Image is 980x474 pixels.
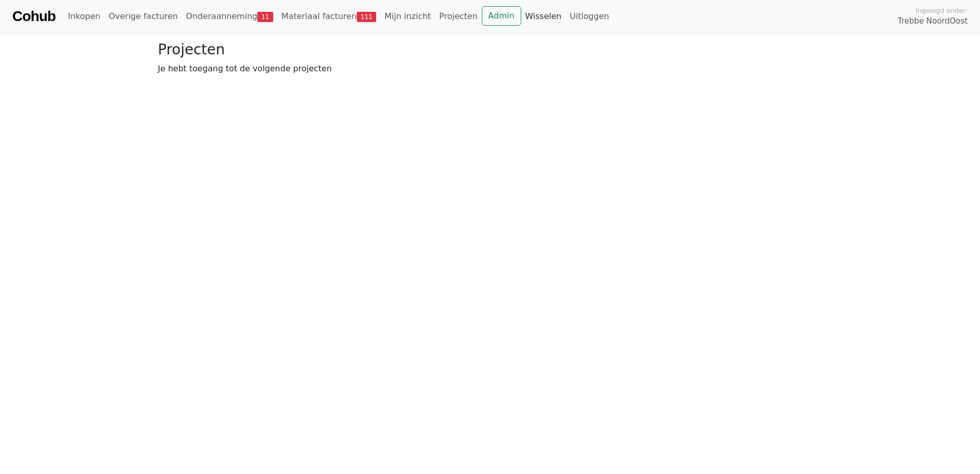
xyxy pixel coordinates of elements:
[898,15,968,27] span: Trebbe NoordOost
[357,12,377,22] span: 111
[565,6,613,27] a: Uitloggen
[158,41,822,58] h3: Projecten
[435,6,482,27] a: Projecten
[12,4,55,29] a: Cohub
[64,6,104,27] a: Inkopen
[380,6,435,27] a: Mijn inzicht
[182,6,277,27] a: Onderaanneming11
[915,6,968,15] span: Ingelogd onder:
[158,63,822,75] p: Je hebt toegang tot de volgende projecten
[482,6,521,26] a: Admin
[105,6,182,27] a: Overige facturen
[277,6,380,27] a: Materiaal facturen111
[257,12,273,22] span: 11
[521,6,566,27] a: Wisselen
